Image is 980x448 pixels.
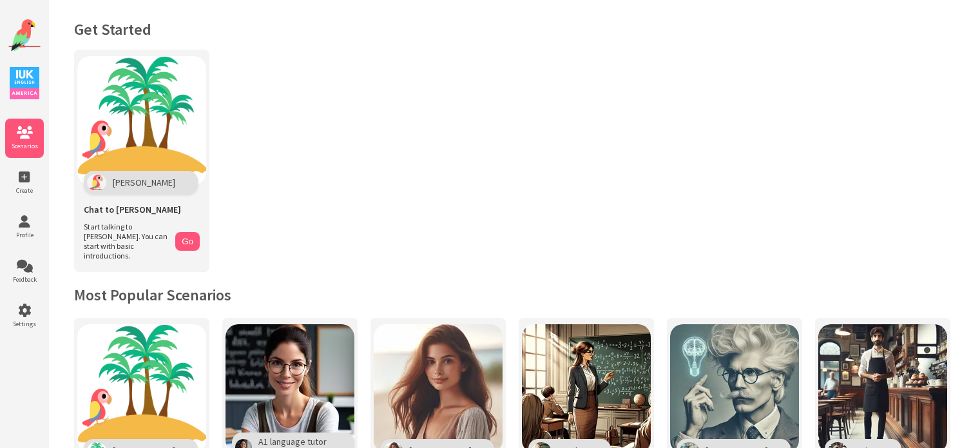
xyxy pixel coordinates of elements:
span: [PERSON_NAME] [113,177,175,188]
img: IUK Logo [10,67,39,99]
span: Settings [5,320,44,328]
span: Feedback [5,275,44,284]
span: Scenarios [5,142,44,150]
span: Profile [5,231,44,239]
h2: Most Popular Scenarios [74,285,954,305]
img: Polly [87,174,106,191]
span: Chat to [PERSON_NAME] [84,204,181,215]
button: Go [175,232,200,251]
img: Website Logo [8,19,41,52]
h1: Get Started [74,19,954,39]
span: Start talking to [PERSON_NAME]. You can start with basic introductions. [84,222,169,260]
span: Create [5,186,44,195]
img: Chat with Polly [77,56,206,185]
